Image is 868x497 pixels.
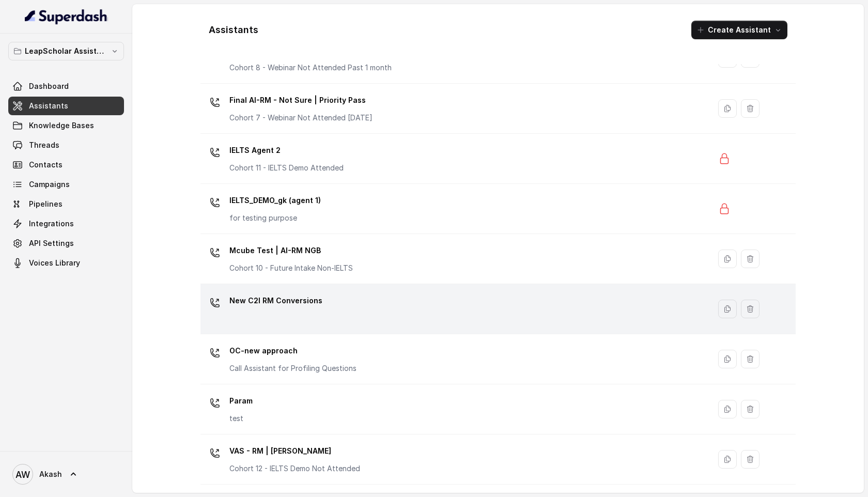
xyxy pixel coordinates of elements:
[29,160,63,170] span: Contacts
[8,175,124,194] a: Campaigns
[229,213,321,223] p: for testing purpose
[229,192,321,209] p: IELTS_DEMO_gk (agent 1)
[8,195,124,213] a: Pipelines
[29,179,70,190] span: Campaigns
[229,443,360,459] p: VAS - RM | [PERSON_NAME]
[229,113,373,123] p: Cohort 7 - Webinar Not Attended [DATE]
[8,42,124,60] button: LeapScholar Assistant
[8,234,124,253] a: API Settings
[229,142,344,159] p: IELTS Agent 2
[25,8,108,25] img: light.svg
[29,101,68,111] span: Assistants
[229,463,360,474] p: Cohort 12 - IELTS Demo Not Attended
[8,116,124,135] a: Knowledge Bases
[229,363,357,374] p: Call Assistant for Profiling Questions
[29,199,63,209] span: Pipelines
[229,413,253,424] p: test
[229,92,373,108] p: Final AI-RM - Not Sure | Priority Pass
[8,254,124,272] a: Voices Library
[8,460,124,489] a: Akash
[229,343,357,359] p: OC-new approach
[29,140,59,150] span: Threads
[691,21,787,39] button: Create Assistant
[229,163,344,173] p: Cohort 11 - IELTS Demo Attended
[8,156,124,174] a: Contacts
[209,22,258,38] h1: Assistants
[29,81,69,91] span: Dashboard
[25,45,107,57] p: LeapScholar Assistant
[16,469,30,480] text: AW
[229,242,353,259] p: Mcube Test | AI-RM NGB
[229,393,253,409] p: Param
[39,469,62,479] span: Akash
[29,238,74,248] span: API Settings
[8,136,124,154] a: Threads
[229,292,322,309] p: New C2I RM Conversions
[229,263,353,273] p: Cohort 10 - Future Intake Non-IELTS
[8,97,124,115] a: Assistants
[8,214,124,233] a: Integrations
[29,258,80,268] span: Voices Library
[8,77,124,96] a: Dashboard
[29,120,94,131] span: Knowledge Bases
[29,219,74,229] span: Integrations
[229,63,392,73] p: Cohort 8 - Webinar Not Attended Past 1 month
